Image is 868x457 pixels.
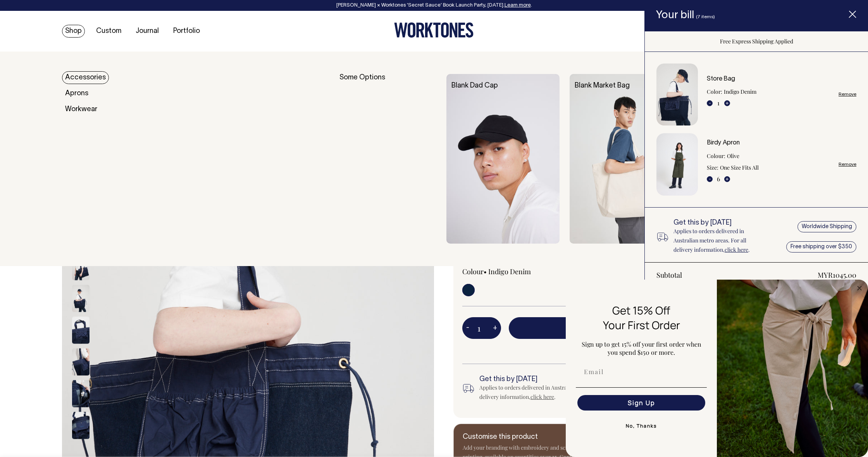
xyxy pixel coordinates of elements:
a: Blank Market Bag [575,82,630,89]
dd: One Size Fits All [720,163,759,172]
span: Sign up to get 15% off your first order when you spend $150 or more. [582,340,701,356]
dt: Colour: [707,151,725,161]
button: Add to bill —RM337.00 MYR [509,317,782,339]
h6: Get this by [DATE] [673,219,765,227]
h6: Get this by [DATE] [479,376,637,383]
img: indigo-denim [72,349,90,376]
img: Blank Dad Cap [446,74,560,244]
a: Aprons [62,87,91,100]
input: Email [577,364,705,380]
a: Store Bag [707,76,735,82]
img: indigo-denim [72,412,90,439]
dd: Indigo Denim [724,87,756,96]
div: Some Options [339,74,436,244]
p: Applies to orders delivered in Australian metro areas. For all delivery information, . [673,227,765,254]
a: Birdy Apron [707,140,740,146]
span: (7 items) [696,15,715,19]
div: Colour [462,267,590,276]
dt: Color: [707,87,722,96]
button: - [462,320,473,336]
button: No, Thanks [576,418,707,434]
div: Subtotal [656,270,682,280]
img: Birdy Apron [656,133,698,196]
div: FLYOUT Form [566,280,868,457]
dd: Olive [727,151,739,161]
img: indigo-denim [72,380,90,407]
span: Get 15% Off [612,303,670,318]
span: Your First Order [603,318,680,332]
label: Indigo Denim [488,267,531,276]
div: [PERSON_NAME] × Worktones ‘Secret Sauce’ Book Launch Party, [DATE]. . [8,3,860,8]
a: Workwear [62,103,100,116]
button: - [707,100,713,106]
a: click here [530,393,554,400]
div: MYR1045.00 [818,270,856,280]
a: Remove [839,92,856,97]
img: Blank Market Bag [570,74,683,244]
button: Close dialog [855,283,864,293]
a: Portfolio [170,25,203,38]
a: Shop [62,25,85,38]
button: + [724,176,730,182]
a: Learn more [505,3,531,8]
a: Accessories [62,71,109,84]
span: • [484,267,487,276]
a: Custom [93,25,124,38]
button: - [707,176,713,182]
img: indigo-denim [72,317,90,344]
img: indigo-denim [72,285,90,312]
button: + [489,320,501,336]
img: indigo-denim [72,253,90,280]
a: Blank Dad Cap [451,82,498,89]
a: Journal [133,25,162,38]
h6: Customise this product [463,433,587,441]
a: click here [725,246,748,253]
dt: Size: [707,163,718,172]
img: 5e34ad8f-4f05-4173-92a8-ea475ee49ac9.jpeg [717,280,868,457]
div: Applies to orders delivered in Australian metro areas. For all delivery information, . [479,383,637,402]
button: + [724,100,730,106]
span: Free Express Shipping Applied [720,38,793,45]
a: Remove [839,162,856,167]
span: Free Express Shipping Applied [509,344,782,353]
button: Sign Up [577,395,705,411]
img: Store Bag [656,64,698,125]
